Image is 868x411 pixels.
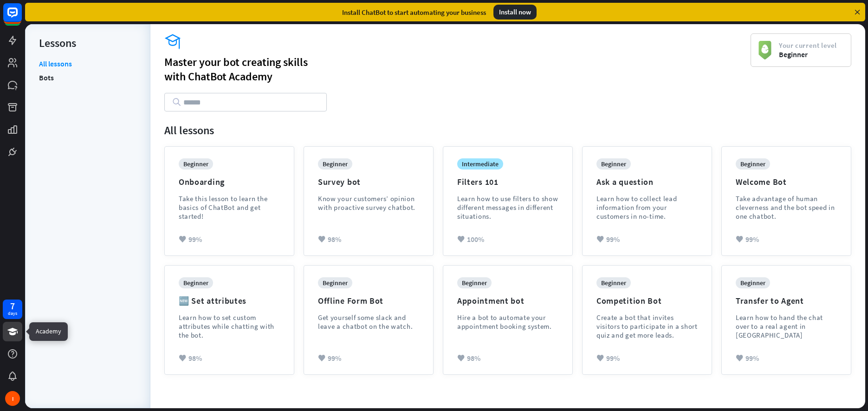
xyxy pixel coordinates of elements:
i: academy [164,33,751,50]
i: heart [179,236,186,243]
span: 99% [188,235,202,244]
div: beginner [179,277,213,288]
span: 98% [467,353,480,363]
span: 98% [188,353,202,363]
div: Transfer to Agent [736,295,804,306]
div: Lessons [39,36,136,50]
i: heart [736,236,743,243]
span: 100% [467,235,484,244]
div: beginner [596,277,631,288]
div: Get yourself some slack and leave a chatbot on the watch. [318,313,419,331]
i: heart [596,355,604,362]
div: Master your bot creating skills with ChatBot Academy [164,55,751,84]
div: Offline Form Bot [318,295,383,306]
i: heart [318,355,325,362]
button: Open LiveChat chat widget [7,4,35,32]
div: 7 [10,302,15,310]
span: 99% [328,353,341,363]
a: All lessons [39,59,72,71]
div: beginner [736,277,770,288]
div: Ask a question [596,176,654,187]
span: 99% [606,235,620,244]
i: heart [318,236,325,243]
div: days [8,310,17,317]
div: Learn how to use filters to show different messages in different situations. [457,194,558,221]
div: Filters 101 [457,176,499,187]
div: Learn how to collect lead information from your customers in no-time. [596,194,698,221]
div: Onboarding [179,176,225,187]
span: 99% [606,353,620,363]
div: beginner [736,158,770,170]
div: Install now [493,5,537,20]
div: Take this lesson to learn the basics of ChatBot and get started! [179,194,280,221]
span: 99% [745,353,759,363]
span: Your current level [779,41,837,50]
i: heart [596,236,604,243]
div: 🆕 Set attributes [179,295,246,306]
a: 7 days [3,300,22,319]
div: beginner [179,158,213,170]
i: heart [457,355,465,362]
div: Hire a bot to automate your appointment booking system. [457,313,558,331]
div: Learn how to set custom attributes while chatting with the bot. [179,313,280,339]
div: beginner [596,158,631,170]
div: Competition Bot [596,295,662,306]
i: heart [457,236,465,243]
div: Welcome Bot [736,176,787,187]
div: Take advantage of human cleverness and the bot speed in one chatbot. [736,194,837,221]
div: Create a bot that invites visitors to participate in a short quiz and get more leads. [596,313,698,339]
div: Appointment bot [457,295,525,306]
span: Beginner [779,50,837,59]
span: 99% [745,235,759,244]
div: All lessons [164,123,851,137]
a: Bots [39,71,54,85]
div: Survey bot [318,176,361,187]
i: heart [736,355,743,362]
div: Install ChatBot to start automating your business [342,8,486,17]
div: beginner [457,277,492,288]
div: intermediate [457,158,503,170]
div: Learn how to hand the chat over to a real agent in [GEOGRAPHIC_DATA] [736,313,837,339]
div: Know your customers’ opinion with proactive survey chatbot. [318,194,419,212]
span: 98% [328,235,341,244]
div: I [5,391,20,406]
i: heart [179,355,186,362]
div: beginner [318,277,352,288]
div: beginner [318,158,352,170]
